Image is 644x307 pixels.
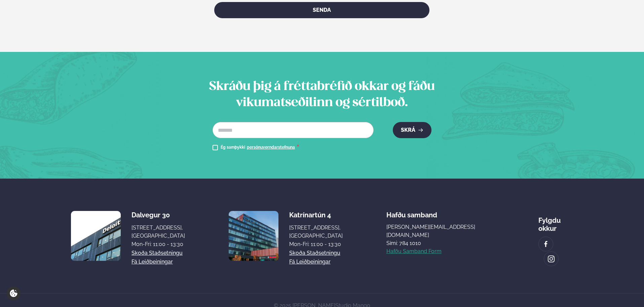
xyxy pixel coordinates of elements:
div: [STREET_ADDRESS], [GEOGRAPHIC_DATA] [289,224,343,240]
a: Skoða staðsetningu [289,249,340,257]
a: Fá leiðbeiningar [289,258,331,266]
span: Hafðu samband [386,206,437,219]
div: Fylgdu okkur [538,211,573,233]
a: Fá leiðbeiningar [131,258,173,266]
a: image alt [539,237,553,251]
div: Ég samþykki [221,144,299,152]
img: image alt [229,211,278,261]
img: image alt [547,255,555,263]
div: Mon-Fri: 11:00 - 13:30 [131,240,185,248]
p: Sími: 784 1010 [386,239,495,247]
a: Cookie settings [7,286,21,300]
h2: Skráðu þig á fréttabréfið okkar og fáðu vikumatseðilinn og sértilboð. [190,79,454,111]
img: image alt [71,211,121,261]
button: Senda [214,2,429,18]
a: [PERSON_NAME][EMAIL_ADDRESS][DOMAIN_NAME] [386,223,495,239]
a: Skoða staðsetningu [131,249,183,257]
a: Hafðu samband form [386,247,442,255]
div: Mon-Fri: 11:00 - 13:30 [289,240,343,248]
a: persónuverndarstefnuna [247,145,295,150]
a: image alt [544,252,558,266]
div: Katrínartún 4 [289,211,343,219]
button: Skrá [393,122,431,138]
div: Dalvegur 30 [131,211,185,219]
div: [STREET_ADDRESS], [GEOGRAPHIC_DATA] [131,224,185,240]
img: image alt [542,240,550,248]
